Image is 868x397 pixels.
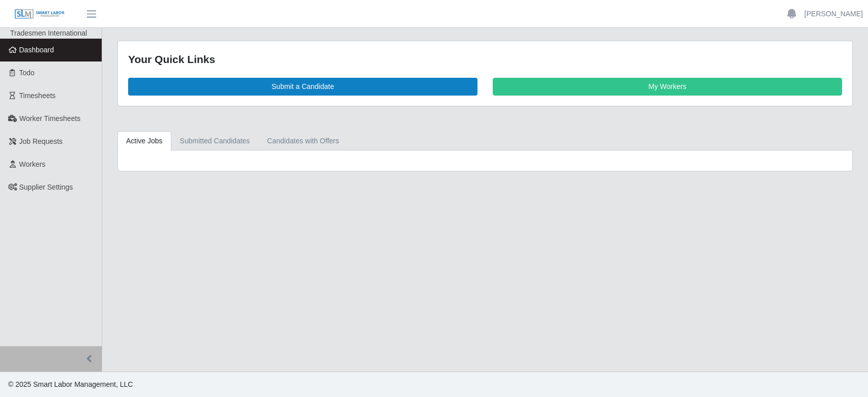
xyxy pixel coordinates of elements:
[804,9,863,19] a: [PERSON_NAME]
[493,78,842,96] a: My Workers
[19,114,80,123] span: Worker Timesheets
[14,9,65,20] img: SLM Logo
[171,131,259,151] a: Submitted Candidates
[19,91,56,100] span: Timesheets
[19,69,35,77] span: Todo
[128,78,477,96] a: Submit a Candidate
[10,29,87,37] span: Tradesmen International
[19,46,54,54] span: Dashboard
[258,131,347,151] a: Candidates with Offers
[128,51,842,68] div: Your Quick Links
[8,380,133,388] span: © 2025 Smart Labor Management, LLC
[117,131,171,151] a: Active Jobs
[19,160,46,168] span: Workers
[19,183,73,191] span: Supplier Settings
[19,137,63,145] span: Job Requests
